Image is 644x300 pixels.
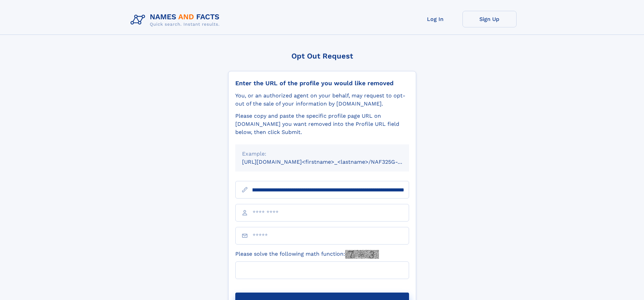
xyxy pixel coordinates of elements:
[235,79,409,87] div: Enter the URL of the profile you would like removed
[462,11,517,27] a: Sign Up
[235,92,409,108] div: You, or an authorized agent on your behalf, may request to opt-out of the sale of your informatio...
[235,112,409,136] div: Please copy and paste the specific profile page URL on [DOMAIN_NAME] you want removed into the Pr...
[242,159,422,165] small: [URL][DOMAIN_NAME]<firstname>_<lastname>/NAF325G-xxxxxxxx
[408,11,462,27] a: Log In
[128,11,225,29] img: Logo Names and Facts
[228,52,416,60] div: Opt Out Request
[235,250,379,259] label: Please solve the following math function:
[242,150,402,158] div: Example:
